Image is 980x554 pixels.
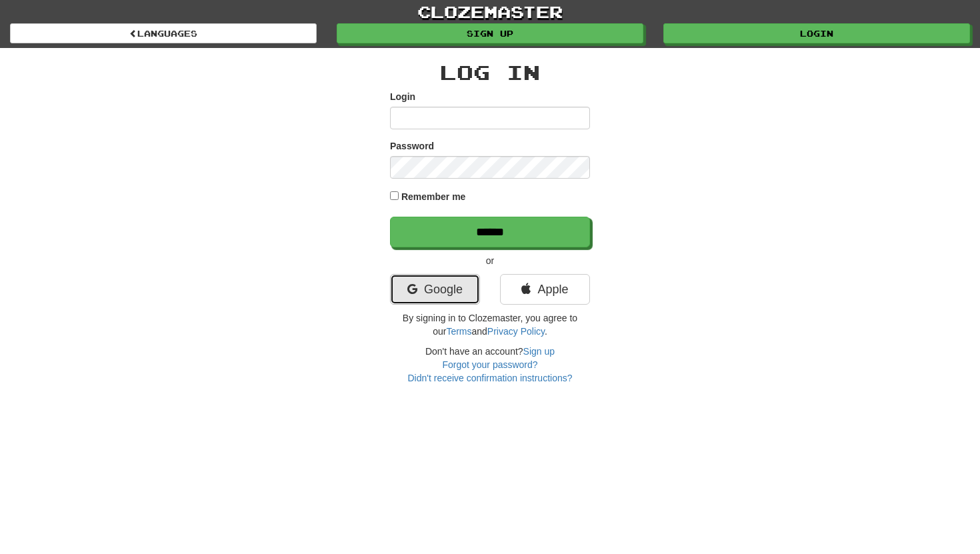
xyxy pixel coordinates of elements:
p: By signing in to Clozemaster, you agree to our and . [390,311,590,338]
a: Google [390,274,480,305]
p: or [390,254,590,267]
label: Login [390,90,415,103]
a: Apple [500,274,590,305]
a: Didn't receive confirmation instructions? [407,373,572,383]
h2: Log In [390,61,590,83]
label: Password [390,139,434,153]
a: Forgot your password? [442,359,537,370]
a: Privacy Policy [487,326,545,337]
a: Sign up [337,23,643,43]
label: Remember me [401,190,466,203]
a: Terms [446,326,471,337]
a: Login [663,23,970,43]
div: Don't have an account? [390,345,590,385]
a: Sign up [523,346,555,357]
a: Languages [10,23,317,43]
